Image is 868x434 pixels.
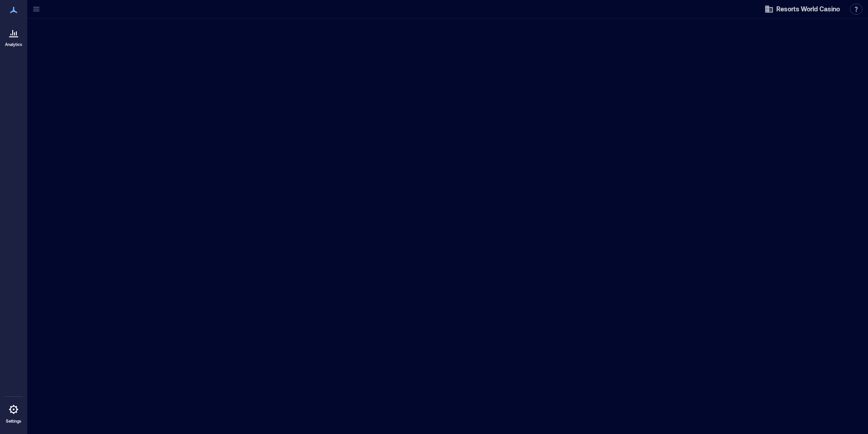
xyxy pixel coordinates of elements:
[2,22,25,50] a: Analytics
[762,2,843,16] button: Resorts World Casino
[3,399,25,427] a: Settings
[776,5,840,14] span: Resorts World Casino
[6,419,21,424] p: Settings
[5,42,22,47] p: Analytics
